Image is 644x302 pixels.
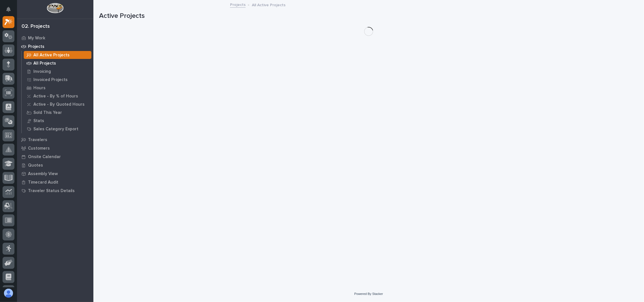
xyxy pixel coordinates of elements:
p: Assembly View [28,171,58,176]
div: Notifications [7,7,14,16]
a: All Active Projects [22,51,93,59]
img: Workspace Logo [47,3,63,13]
p: All Active Projects [252,1,285,8]
h1: Active Projects [99,12,638,20]
p: All Active Projects [33,53,70,58]
a: Onsite Calendar [17,152,93,161]
button: users-avatar [3,287,14,299]
a: Hours [22,84,93,92]
a: Assembly View [17,169,93,178]
p: Stats [33,118,44,124]
p: Sold This Year [33,110,62,115]
a: Active - By Quoted Hours [22,100,93,108]
a: Projects [17,42,93,51]
p: Invoiced Projects [33,77,68,82]
button: Notifications [3,3,14,15]
a: Active - By % of Hours [22,92,93,100]
a: Travelers [17,135,93,144]
p: Quotes [28,163,43,168]
a: Customers [17,144,93,152]
p: Timecard Audit [28,180,58,185]
p: Projects [28,44,44,49]
p: Sales Category Export [33,127,78,132]
a: All Projects [22,59,93,67]
p: Customers [28,146,50,151]
p: Active - By Quoted Hours [33,102,85,107]
a: Timecard Audit [17,178,93,186]
a: My Work [17,34,93,42]
a: Quotes [17,161,93,169]
a: Invoiced Projects [22,76,93,84]
p: Active - By % of Hours [33,94,78,99]
a: Sales Category Export [22,125,93,133]
p: Travelers [28,137,47,143]
div: 02. Projects [22,24,50,30]
p: All Projects [33,61,56,66]
p: Hours [33,86,46,91]
a: Stats [22,117,93,125]
p: Invoicing [33,69,51,74]
p: Onsite Calendar [28,154,61,159]
p: Traveler Status Details [28,188,75,193]
a: Projects [230,1,246,8]
a: Sold This Year [22,109,93,116]
a: Powered By Stacker [354,292,383,295]
p: My Work [28,36,45,41]
a: Traveler Status Details [17,186,93,195]
a: Invoicing [22,67,93,75]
